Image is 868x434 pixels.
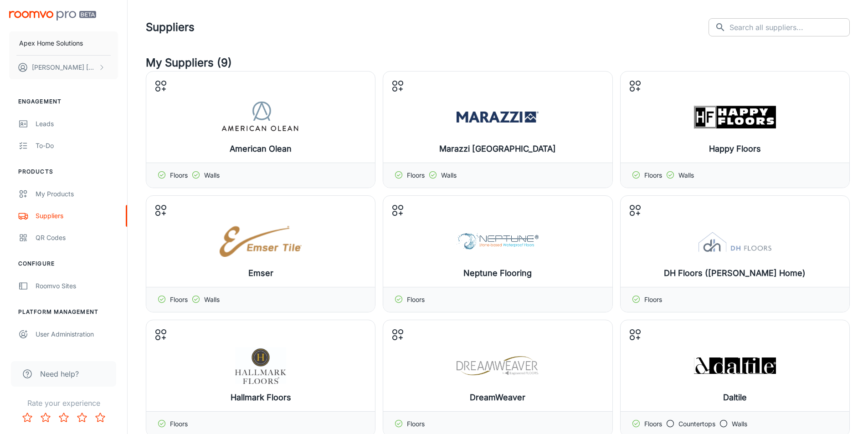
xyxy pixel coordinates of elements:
button: Rate 5 star [91,408,109,427]
p: Countertops [678,419,715,429]
p: Floors [170,170,188,180]
p: Floors [644,170,662,180]
p: Walls [441,170,457,180]
p: Floors [407,295,425,305]
div: Roomvo Sites [36,281,118,291]
p: Floors [170,295,188,305]
p: Walls [678,170,694,180]
div: Suppliers [36,211,118,221]
button: Apex Home Solutions [9,31,118,55]
div: Leads [36,119,118,129]
button: Rate 2 star [36,408,55,427]
p: Walls [204,170,220,180]
h4: My Suppliers (9) [146,55,850,71]
button: [PERSON_NAME] [PERSON_NAME] [9,56,118,79]
span: Need help? [40,368,79,379]
p: [PERSON_NAME] [PERSON_NAME] [32,62,96,72]
p: Floors [644,419,662,429]
p: Walls [204,295,220,305]
p: Floors [170,419,188,429]
p: Floors [644,295,662,305]
p: Apex Home Solutions [19,38,83,48]
p: Floors [407,170,425,180]
img: Roomvo PRO Beta [9,11,96,20]
div: QR Codes [36,233,118,243]
p: Floors [407,419,425,429]
p: Rate your experience [7,398,120,408]
p: Walls [732,419,747,429]
div: To-do [36,141,118,151]
button: Rate 4 star [73,408,91,427]
h1: Suppliers [146,19,195,36]
button: Rate 1 star [18,408,36,427]
button: Rate 3 star [55,408,73,427]
div: User Administration [36,329,118,339]
input: Search all suppliers... [729,18,850,36]
div: My Products [36,189,118,199]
